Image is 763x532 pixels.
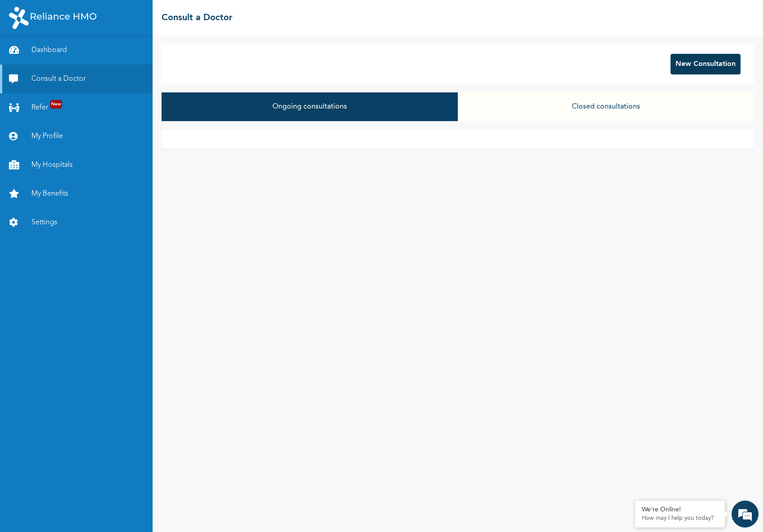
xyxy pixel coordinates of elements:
span: New [50,100,62,109]
h2: Consult a Doctor [162,11,232,25]
div: We're Online! [642,506,718,514]
button: New Consultation [671,54,741,74]
button: Ongoing consultations [162,92,458,121]
p: How may I help you today? [642,515,718,522]
button: Closed consultations [458,92,754,121]
img: RelianceHMO's Logo [9,7,96,29]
